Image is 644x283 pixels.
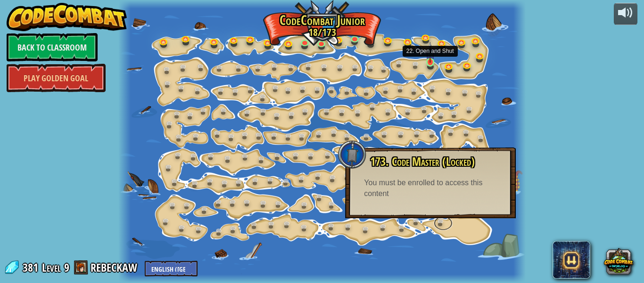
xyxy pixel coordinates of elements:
span: 381 [23,260,41,275]
a: Play Golden Goal [7,64,106,92]
img: CodeCombat - Learn how to code by playing a game [7,3,127,31]
button: Adjust volume [614,3,637,25]
span: 173. Code Master (Locked) [370,154,475,170]
a: Back to Classroom [7,33,98,61]
div: You must be enrolled to access this content [364,178,497,199]
span: 9 [64,260,69,275]
img: level-banner-unstarted-subscriber.png [426,42,435,63]
span: Level [42,260,61,275]
a: REBECKAW [91,260,140,275]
